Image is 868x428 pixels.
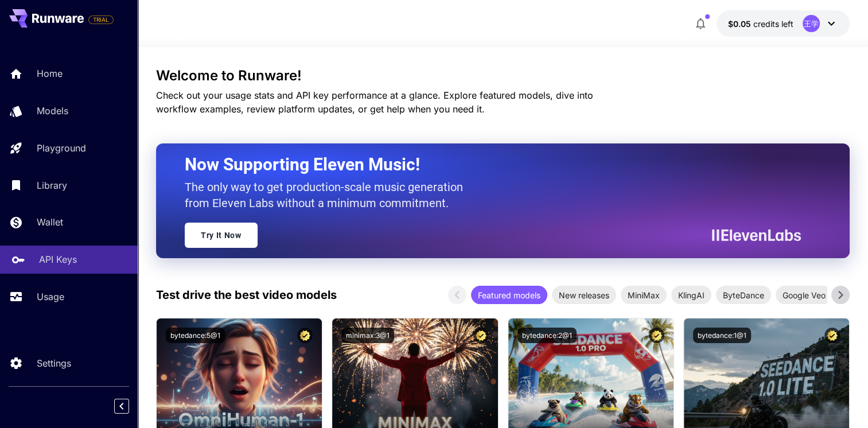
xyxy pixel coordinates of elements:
[552,289,616,301] span: New releases
[185,154,792,176] h2: Now Supporting Eleven Music!
[728,18,793,30] div: $0.05
[89,15,113,24] span: TRIAL
[717,10,850,37] button: $0.05王学
[123,396,138,417] div: Collapse sidebar
[671,286,711,304] div: KlingAI
[156,68,850,84] h3: Welcome to Runware!
[753,19,793,29] span: credits left
[621,289,667,301] span: MiniMax
[156,90,593,115] span: Check out your usage stats and API key performance at a glance. Explore featured models, dive int...
[114,399,129,414] button: Collapse sidebar
[185,223,258,248] a: Try It Now
[473,328,489,343] button: Certified Model – Vetted for best performance and includes a commercial license.
[297,328,313,343] button: Certified Model – Vetted for best performance and includes a commercial license.
[37,104,68,118] p: Models
[671,289,711,301] span: KlingAI
[88,13,114,26] span: Add your payment card to enable full platform functionality.
[37,141,86,155] p: Playground
[39,252,77,266] p: API Keys
[716,289,771,301] span: ByteDance
[776,289,832,301] span: Google Veo
[37,67,63,80] p: Home
[716,286,771,304] div: ByteDance
[37,356,71,370] p: Settings
[37,178,67,192] p: Library
[693,328,751,343] button: bytedance:1@1
[37,290,64,304] p: Usage
[552,286,616,304] div: New releases
[776,286,832,304] div: Google Veo
[471,286,547,304] div: Featured models
[621,286,667,304] div: MiniMax
[471,289,547,301] span: Featured models
[728,19,753,29] span: $0.05
[803,15,820,32] div: 王学
[649,328,664,343] button: Certified Model – Vetted for best performance and includes a commercial license.
[166,328,225,343] button: bytedance:5@1
[185,179,472,211] p: The only way to get production-scale music generation from Eleven Labs without a minimum commitment.
[824,328,840,343] button: Certified Model – Vetted for best performance and includes a commercial license.
[341,328,394,343] button: minimax:3@1
[517,328,577,343] button: bytedance:2@1
[37,215,63,229] p: Wallet
[156,286,337,304] p: Test drive the best video models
